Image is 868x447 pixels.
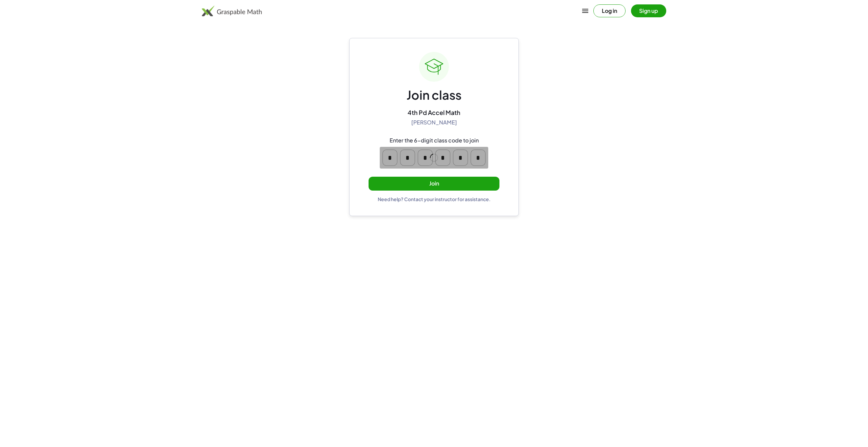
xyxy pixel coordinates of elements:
div: Join class [407,87,461,103]
div: Enter the 6-digit class code to join [390,137,479,144]
div: [PERSON_NAME] [411,119,457,126]
button: Log in [593,4,626,17]
button: Join [369,177,499,191]
div: Need help? Contact your instructor for assistance. [378,196,491,202]
div: 4th Pd Accel Math [408,109,460,116]
button: Sign up [631,4,666,17]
